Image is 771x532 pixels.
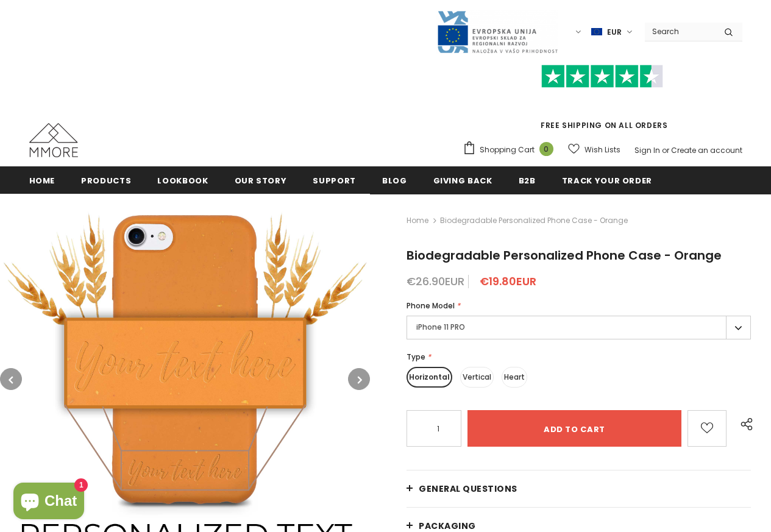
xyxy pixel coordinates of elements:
[433,175,492,186] span: Giving back
[480,274,536,289] span: €19.80EUR
[382,175,407,186] span: Blog
[463,88,742,119] iframe: Customer reviews powered by Trustpilot
[157,175,208,186] span: Lookbook
[235,175,287,186] span: Our Story
[81,166,131,194] a: Products
[584,144,620,156] span: Wish Lists
[463,70,742,130] span: FREE SHIPPING ON ALL ORDERS
[519,175,536,186] span: B2B
[539,142,553,156] span: 0
[419,520,476,532] span: PACKAGING
[313,175,356,186] span: support
[313,166,356,194] a: support
[407,213,428,228] a: Home
[671,145,742,155] a: Create an account
[502,367,527,388] label: Heart
[433,166,492,194] a: Giving back
[29,123,78,157] img: MMORE Cases
[436,10,558,54] img: Javni Razpis
[519,166,536,194] a: B2B
[29,175,55,186] span: Home
[419,483,517,495] span: General Questions
[29,166,55,194] a: Home
[81,175,131,186] span: Products
[541,65,663,88] img: Trust Pilot Stars
[463,141,560,159] a: Shopping Cart 0
[662,145,669,155] span: or
[460,367,494,388] label: Vertical
[568,139,620,160] a: Wish Lists
[634,145,660,155] a: Sign In
[467,410,681,447] input: Add to cart
[607,26,622,38] span: EUR
[382,166,407,194] a: Blog
[157,166,208,194] a: Lookbook
[407,367,452,388] label: Horizontal
[407,352,425,362] span: Type
[10,483,88,522] inbox-online-store-chat: Shopify online store chat
[235,166,287,194] a: Our Story
[562,175,652,186] span: Track your order
[407,300,455,311] span: Phone Model
[407,470,751,507] a: General Questions
[436,26,558,37] a: Javni Razpis
[440,213,628,228] span: Biodegradable Personalized Phone Case - Orange
[645,23,715,40] input: Search Site
[407,316,751,339] label: iPhone 11 PRO
[407,274,464,289] span: €26.90EUR
[480,144,535,156] span: Shopping Cart
[407,247,722,264] span: Biodegradable Personalized Phone Case - Orange
[562,166,652,194] a: Track your order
